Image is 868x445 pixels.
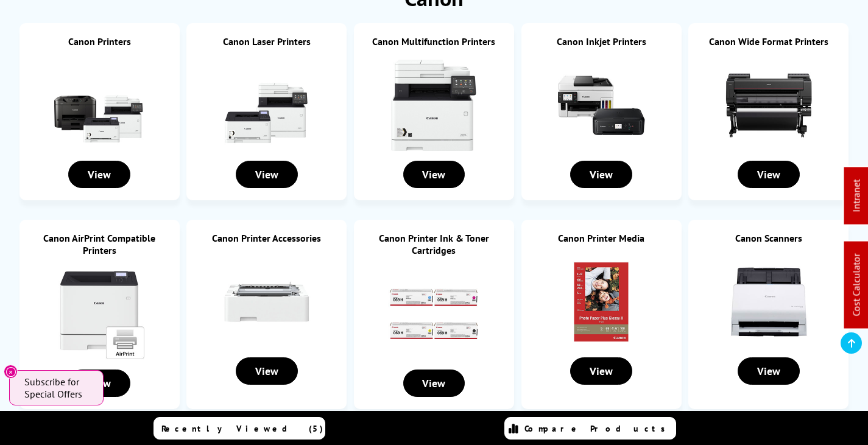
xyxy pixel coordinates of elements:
img: Canon Printer Ink & Toner Cartridges [388,268,479,360]
a: View [236,365,298,377]
img: Canon Scanners [723,256,814,348]
div: View [738,161,800,188]
span: Subscribe for Special Offers [24,376,91,400]
a: Intranet [850,180,863,212]
a: Recently Viewed (5) [153,417,325,440]
a: Canon Wide Format Printers [709,35,828,47]
a: Canon AirPrint Compatible Printers [43,232,155,256]
div: View [236,357,298,385]
a: View [570,169,632,181]
img: Canon Inkjet Printers [556,60,647,151]
div: View [68,161,130,188]
span: Compare Products [524,423,672,434]
a: Canon Printer Accessories [212,232,321,244]
a: View [570,365,632,377]
div: View [570,161,632,188]
a: View [738,365,800,377]
a: View [738,169,800,181]
a: Cost Calculator [850,254,863,317]
div: View [403,161,465,188]
a: View [403,377,465,390]
a: View [403,169,465,181]
a: Compare Products [504,417,676,440]
div: View [403,370,465,397]
div: View [236,161,298,188]
img: Canon Multifunction Printers [388,60,479,151]
span: Recently Viewed (5) [161,423,323,434]
a: Canon Printer Media [558,232,644,244]
img: Canon Laser Printers [221,60,312,151]
a: Canon Laser Printers [223,35,311,47]
a: Canon Printer Ink & Toner Cartridges [379,232,489,256]
a: Canon Printers [68,35,131,47]
a: Canon Inkjet Printers [557,35,646,47]
div: View [738,357,800,385]
button: Close [4,365,18,379]
img: Canon Printer Accessories [221,256,312,348]
img: Canon Printers [54,60,145,151]
a: View [68,169,130,181]
div: View [570,357,632,385]
a: Canon Multifunction Printers [372,35,495,47]
img: Canon AirPrint Compatible Printers [54,268,145,360]
a: Canon Scanners [735,232,802,244]
a: View [236,169,298,181]
img: Canon Printer Media [556,256,647,348]
div: View [68,370,130,397]
img: Canon Wide Format Printers [723,60,814,151]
